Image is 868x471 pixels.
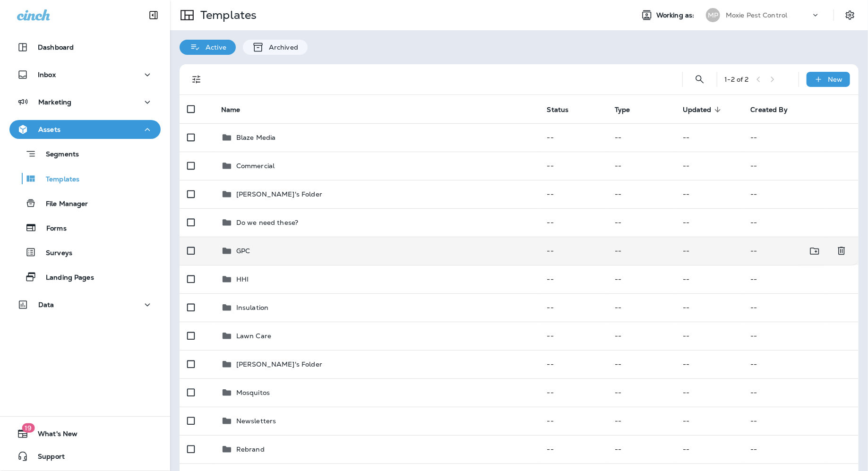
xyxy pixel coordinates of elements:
[726,11,788,19] p: Moxie Pest Control
[751,106,788,114] span: Created By
[540,123,608,152] td: --
[675,378,743,407] td: --
[675,322,743,350] td: --
[140,6,167,25] button: Collapse Sidebar
[743,350,859,378] td: --
[607,378,675,407] td: --
[9,65,161,84] button: Inbox
[9,218,161,238] button: Forms
[540,293,608,322] td: --
[36,150,79,160] p: Segments
[675,152,743,180] td: --
[236,134,276,141] p: Blaze Media
[9,242,161,262] button: Surveys
[236,190,322,198] p: [PERSON_NAME]'s Folder
[9,447,161,466] button: Support
[221,105,253,114] span: Name
[675,265,743,293] td: --
[38,71,56,78] p: Inbox
[37,224,67,233] p: Forms
[805,241,825,261] button: Move to folder
[683,106,712,114] span: Updated
[9,193,161,213] button: File Manager
[236,417,276,425] p: Newsletters
[540,350,608,378] td: --
[236,389,270,396] p: Mosquitos
[540,180,608,208] td: --
[540,322,608,350] td: --
[743,180,859,208] td: --
[236,360,322,368] p: [PERSON_NAME]'s Folder
[842,7,859,24] button: Settings
[607,123,675,152] td: --
[540,378,608,407] td: --
[201,43,226,51] p: Active
[547,105,581,114] span: Status
[675,350,743,378] td: --
[38,98,71,106] p: Marketing
[9,120,161,139] button: Assets
[607,180,675,208] td: --
[9,144,161,164] button: Segments
[540,152,608,180] td: --
[607,208,675,237] td: --
[607,293,675,322] td: --
[743,322,859,350] td: --
[690,70,709,89] button: Search Templates
[36,175,79,184] p: Templates
[540,265,608,293] td: --
[706,8,720,22] div: MP
[547,106,569,114] span: Status
[607,407,675,435] td: --
[9,38,161,57] button: Dashboard
[236,162,275,170] p: Commercial
[540,435,608,463] td: --
[236,332,271,340] p: Lawn Care
[675,435,743,463] td: --
[675,208,743,237] td: --
[36,200,88,209] p: File Manager
[675,123,743,152] td: --
[607,152,675,180] td: --
[743,237,825,265] td: --
[28,430,77,441] span: What's New
[743,123,859,152] td: --
[9,267,161,287] button: Landing Pages
[743,407,859,435] td: --
[22,423,34,433] span: 19
[28,453,65,464] span: Support
[607,322,675,350] td: --
[9,93,161,111] button: Marketing
[743,293,859,322] td: --
[38,43,74,51] p: Dashboard
[656,11,696,19] span: Working as:
[615,105,643,114] span: Type
[607,435,675,463] td: --
[743,378,859,407] td: --
[751,105,800,114] span: Created By
[743,435,859,463] td: --
[743,152,859,180] td: --
[683,105,724,114] span: Updated
[38,301,54,308] p: Data
[828,76,843,83] p: New
[540,208,608,237] td: --
[236,275,249,283] p: HHI
[236,247,250,255] p: GPC
[221,106,241,114] span: Name
[743,208,859,237] td: --
[197,8,257,22] p: Templates
[9,424,161,443] button: 19What's New
[187,70,206,89] button: Filters
[9,295,161,314] button: Data
[236,219,298,226] p: Do we need these?
[675,407,743,435] td: --
[236,445,265,453] p: Rebrand
[607,237,675,265] td: --
[743,265,859,293] td: --
[264,43,298,51] p: Archived
[9,169,161,188] button: Templates
[675,180,743,208] td: --
[675,237,743,265] td: --
[675,293,743,322] td: --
